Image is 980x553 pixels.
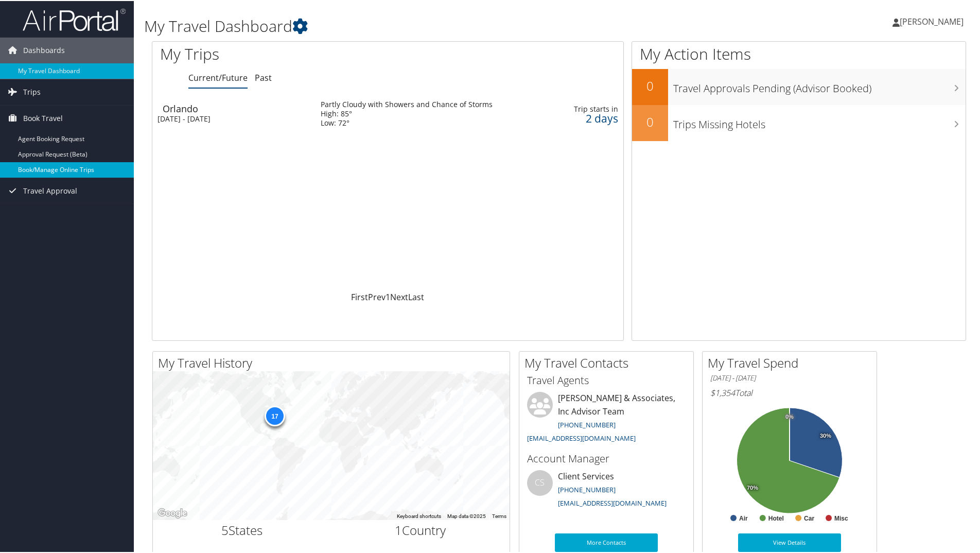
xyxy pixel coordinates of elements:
[558,484,616,493] a: [PHONE_NUMBER]
[395,521,402,538] span: 1
[23,7,126,31] img: airportal-logo.png
[321,117,493,127] div: Low: 72°
[23,37,65,62] span: Dashboards
[747,484,758,490] tspan: 70%
[785,413,794,419] tspan: 0%
[23,105,63,130] span: Book Travel
[161,521,324,538] h2: States
[188,71,248,82] a: Current/Future
[255,71,272,82] a: Past
[447,512,486,518] span: Map data ©2025
[710,386,735,398] span: $1,354
[492,512,506,518] a: Terms (opens in new tab)
[566,113,618,122] div: 2 days
[804,514,814,521] text: Car
[157,113,305,123] div: [DATE] - [DATE]
[738,532,841,551] a: View Details
[408,290,424,302] a: Last
[321,108,493,117] div: High: 85°
[632,76,668,94] h2: 0
[673,75,966,95] h3: Travel Approvals Pending (Advisor Booked)
[524,353,693,371] h2: My Travel Contacts
[892,5,974,36] a: [PERSON_NAME]
[834,514,848,521] text: Misc
[632,104,966,140] a: 0Trips Missing Hotels
[527,469,553,495] div: CS
[221,521,229,538] span: 5
[368,290,386,302] a: Prev
[23,78,41,104] span: Trips
[522,391,691,446] li: [PERSON_NAME] & Associates, Inc Advisor Team
[265,405,285,425] div: 17
[710,386,869,398] h6: Total
[673,111,966,131] h3: Trips Missing Hotels
[527,451,686,465] h3: Account Manager
[23,177,77,203] span: Travel Approval
[632,68,966,104] a: 0Travel Approvals Pending (Advisor Booked)
[339,521,502,538] h2: Country
[397,512,441,519] button: Keyboard shortcuts
[155,506,189,519] img: Google
[160,42,419,64] h1: My Trips
[321,99,493,108] div: Partly Cloudy with Showers and Chance of Storms
[768,514,784,521] text: Hotel
[390,290,408,302] a: Next
[632,112,668,130] h2: 0
[900,15,964,26] span: [PERSON_NAME]
[558,497,667,507] a: [EMAIL_ADDRESS][DOMAIN_NAME]
[708,353,877,371] h2: My Travel Spend
[566,103,618,113] div: Trip starts in
[522,469,691,511] li: Client Services
[820,432,831,438] tspan: 30%
[527,433,636,442] a: [EMAIL_ADDRESS][DOMAIN_NAME]
[739,514,748,521] text: Air
[155,506,189,519] a: Open this area in Google Maps (opens a new window)
[632,42,966,64] h1: My Action Items
[555,532,658,551] a: More Contacts
[163,103,310,112] div: Orlando
[710,372,869,382] h6: [DATE] - [DATE]
[527,372,686,387] h3: Travel Agents
[158,353,510,371] h2: My Travel History
[558,419,616,428] a: [PHONE_NUMBER]
[144,14,697,36] h1: My Travel Dashboard
[386,290,390,302] a: 1
[351,290,368,302] a: First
